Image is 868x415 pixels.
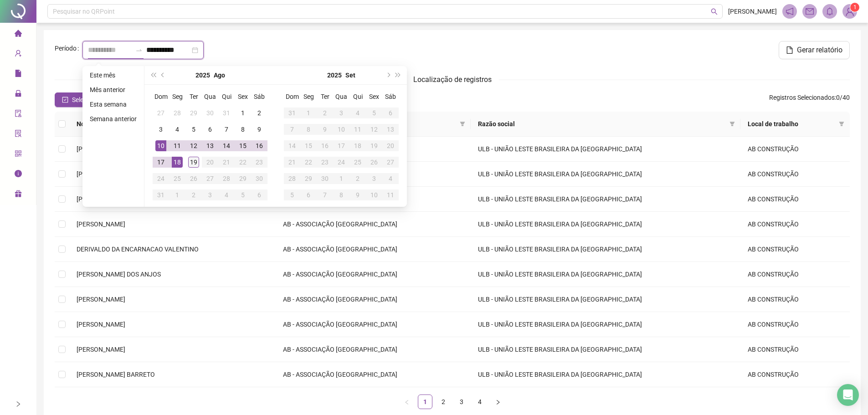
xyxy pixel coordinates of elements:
td: 2025-10-09 [349,187,366,203]
button: year panel [327,66,342,84]
span: filter [839,121,844,127]
span: [PERSON_NAME] [77,170,125,178]
span: Período [55,43,77,53]
td: 2025-08-19 [185,154,202,170]
div: 18 [172,157,183,168]
div: 29 [188,108,199,118]
span: right [495,400,501,405]
sup: Atualize o seu contato no menu Meus Dados [850,3,859,12]
td: 2025-08-29 [235,170,251,187]
div: 5 [188,124,199,135]
span: Gerar relatório [797,45,842,56]
td: 2025-09-20 [382,138,399,154]
a: 3 [455,395,468,409]
span: home [15,26,22,44]
div: 1 [237,108,248,118]
span: [PERSON_NAME] [77,346,125,353]
div: 29 [237,173,248,184]
div: 6 [205,124,216,135]
span: Local de trabalho [748,119,835,129]
td: 2025-08-31 [284,105,300,121]
div: 27 [205,173,216,184]
td: 2025-08-12 [185,138,202,154]
li: Próxima página [491,395,505,409]
div: 1 [336,173,347,184]
div: 2 [352,173,363,184]
div: 5 [237,190,248,200]
td: ULB - UNIÃO LESTE BRASILEIRA DA [GEOGRAPHIC_DATA] [471,187,740,212]
td: 2025-08-03 [153,121,169,138]
span: qrcode [15,146,22,164]
div: 22 [237,157,248,168]
button: prev-year [158,66,168,84]
div: 20 [205,157,216,168]
div: 31 [155,190,166,200]
td: 2025-07-27 [153,105,169,121]
span: info-circle [15,166,22,184]
span: search [711,8,718,15]
button: month panel [345,66,355,84]
td: 2025-07-28 [169,105,185,121]
div: 31 [221,108,232,118]
td: 2025-08-25 [169,170,185,187]
td: 2025-09-02 [185,187,202,203]
div: 12 [369,124,380,135]
th: Seg [169,88,185,105]
div: 23 [319,157,330,168]
button: Selecionar todos [55,92,126,107]
span: [PERSON_NAME] [77,321,125,328]
th: Seg [300,88,317,105]
div: 14 [287,140,298,151]
td: 2025-08-28 [218,170,235,187]
div: 8 [303,124,314,135]
span: gift [15,186,22,204]
div: 1 [172,190,183,200]
td: 2025-09-06 [382,105,399,121]
button: right [491,395,505,409]
span: Registros Selecionados [769,94,835,101]
td: 2025-09-04 [218,187,235,203]
div: 19 [369,140,380,151]
div: 11 [352,124,363,135]
td: ULB - UNIÃO LESTE BRASILEIRA DA [GEOGRAPHIC_DATA] [471,162,740,187]
div: 4 [352,108,363,118]
div: 3 [336,108,347,118]
td: 2025-08-17 [153,154,169,170]
th: Ter [317,88,333,105]
td: 2025-09-22 [300,154,317,170]
td: 2025-10-11 [382,187,399,203]
td: 2025-08-18 [169,154,185,170]
td: 2025-09-05 [366,105,382,121]
div: 16 [254,140,265,151]
div: 21 [221,157,232,168]
td: 2025-09-18 [349,138,366,154]
div: 8 [237,124,248,135]
div: 9 [254,124,265,135]
td: 2025-08-16 [251,138,267,154]
td: 2025-09-24 [333,154,349,170]
td: 2025-09-03 [333,105,349,121]
td: 2025-09-11 [349,121,366,138]
td: AB - ASSOCIAÇÃO [GEOGRAPHIC_DATA] [276,237,470,262]
th: Dom [153,88,169,105]
td: ULB - UNIÃO LESTE BRASILEIRA DA [GEOGRAPHIC_DATA] [471,362,740,387]
li: 4 [473,395,487,409]
li: 3 [454,395,469,409]
div: 8 [336,190,347,200]
div: 1 [303,108,314,118]
td: 2025-10-10 [366,187,382,203]
div: 26 [369,157,380,168]
div: 28 [287,173,298,184]
a: 1 [418,395,432,409]
span: Selecionar todos [72,95,119,105]
div: 25 [352,157,363,168]
div: 30 [254,173,265,184]
div: 3 [369,173,380,184]
span: audit [15,106,22,124]
div: 24 [155,173,166,184]
div: 28 [221,173,232,184]
td: AB - ASSOCIAÇÃO [GEOGRAPHIC_DATA] [276,287,470,312]
td: 2025-08-30 [251,170,267,187]
img: 73052 [843,5,857,18]
div: 16 [319,140,330,151]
